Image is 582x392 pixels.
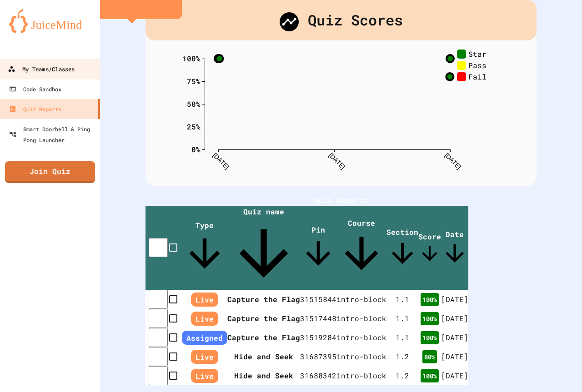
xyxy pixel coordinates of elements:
text: [DATE] [443,151,462,170]
div: 1 . 1 [386,294,418,305]
span: Live [191,369,218,383]
th: Hide and Seek [227,347,300,366]
th: Hide and Seek [227,366,300,385]
div: 100 % [421,293,439,306]
div: 80 % [422,350,437,363]
div: 1 . 1 [386,313,418,324]
div: 100 % [421,331,439,344]
td: [DATE] [441,309,468,328]
text: Pass [468,60,487,69]
text: Star [468,49,487,58]
text: 0% [191,144,201,154]
div: Quiz Reports [9,104,61,114]
span: Live [191,350,218,364]
div: Code Sandbox [9,84,61,94]
span: Section [386,227,418,269]
div: intro-block [336,351,386,362]
img: logo-orange.svg [9,9,91,33]
div: My Teams/Classes [8,64,75,75]
th: Capture the Flag [227,290,300,309]
td: 31515844 [300,290,336,309]
div: 1 . 1 [386,332,418,343]
td: [DATE] [441,290,468,309]
input: select all desserts [149,238,168,257]
span: Date [441,229,468,267]
span: Quiz name [227,207,300,290]
div: Smart Doorbell & Ping Pong Launcher [9,124,96,145]
td: 31519284 [300,328,336,347]
span: Live [191,312,218,326]
div: intro-block [336,294,386,305]
td: 31688342 [300,366,336,385]
text: 100% [182,53,201,63]
text: [DATE] [327,151,346,170]
th: Capture the Flag [227,328,300,347]
text: [DATE] [211,151,231,170]
div: 100 % [421,369,439,382]
span: Course [336,218,386,278]
td: [DATE] [441,328,468,347]
h1: Quiz Reports [145,195,537,206]
td: 31517448 [300,309,336,328]
div: 1 . 2 [386,351,418,362]
text: 50% [187,99,201,108]
span: Pin [300,225,336,272]
th: Capture the Flag [227,309,300,328]
td: 31687395 [300,347,336,366]
div: 1 . 2 [386,370,418,381]
div: intro-block [336,370,386,381]
text: 75% [187,76,201,85]
span: Type [182,220,227,276]
span: Score [418,232,441,265]
div: 100 % [421,312,439,325]
span: Live [191,293,218,307]
td: [DATE] [441,347,468,366]
div: intro-block [336,332,386,343]
text: Fail [468,71,487,81]
div: intro-block [336,313,386,324]
span: Assigned [182,331,227,345]
a: Join Quiz [5,161,95,183]
text: 25% [187,121,201,131]
td: [DATE] [441,366,468,385]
